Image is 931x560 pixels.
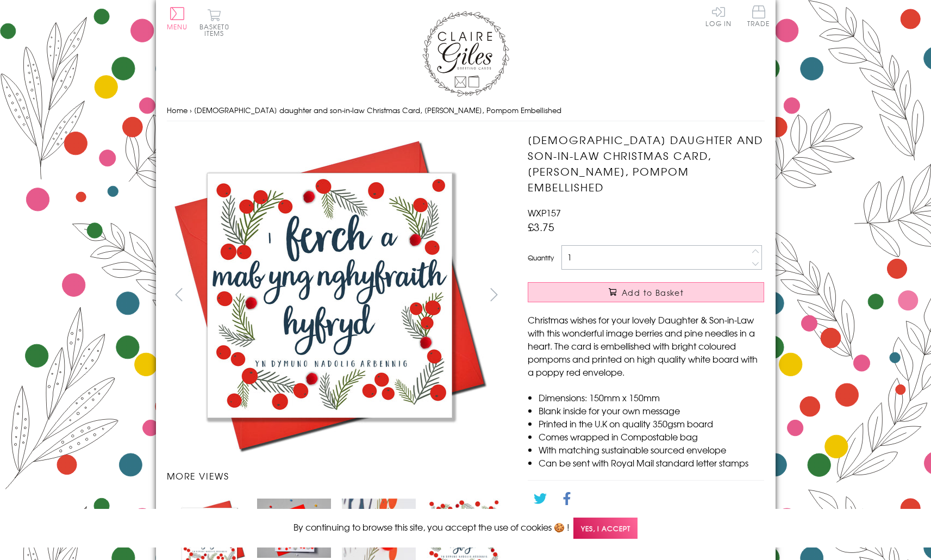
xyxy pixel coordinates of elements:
span: › [190,105,192,115]
img: Welsh daughter and son-in-law Christmas Card, Nadolig Llawen, Pompom Embellished [166,132,492,458]
li: Dimensions: 150mm x 150mm [539,391,764,404]
span: £3.75 [528,219,554,234]
span: [DEMOGRAPHIC_DATA] daughter and son-in-law Christmas Card, [PERSON_NAME], Pompom Embellished [194,105,561,115]
span: WXP157 [528,206,561,219]
button: Add to Basket [528,282,764,302]
li: Can be sent with Royal Mail standard letter stamps [539,456,764,469]
label: Quantity [528,253,554,263]
img: Welsh daughter and son-in-law Christmas Card, Nadolig Llawen, Pompom Embellished [257,499,331,558]
button: Menu [167,7,188,30]
nav: breadcrumbs [167,99,765,122]
button: next [482,282,506,307]
li: Blank inside for your own message [539,404,764,417]
a: Trade [747,5,770,29]
span: Trade [747,5,770,27]
a: Log In [705,5,732,27]
button: Basket0 items [199,9,229,36]
img: Welsh daughter and son-in-law Christmas Card, Nadolig Llawen, Pompom Embellished [506,132,832,393]
a: Home [167,105,188,115]
img: Claire Giles Greetings Cards [422,11,509,97]
span: Add to Basket [622,287,684,298]
h3: More views [167,469,507,482]
button: prev [167,282,191,307]
li: Printed in the U.K on quality 350gsm board [539,417,764,430]
h1: [DEMOGRAPHIC_DATA] daughter and son-in-law Christmas Card, [PERSON_NAME], Pompom Embellished [528,132,764,195]
p: Christmas wishes for your lovely Daughter & Son-in-Law with this wonderful image berries and pine... [528,313,764,378]
li: With matching sustainable sourced envelope [539,443,764,456]
span: Yes, I accept [573,518,638,539]
li: Comes wrapped in Compostable bag [539,430,764,443]
span: Menu [167,22,188,32]
span: 0 items [204,22,229,38]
